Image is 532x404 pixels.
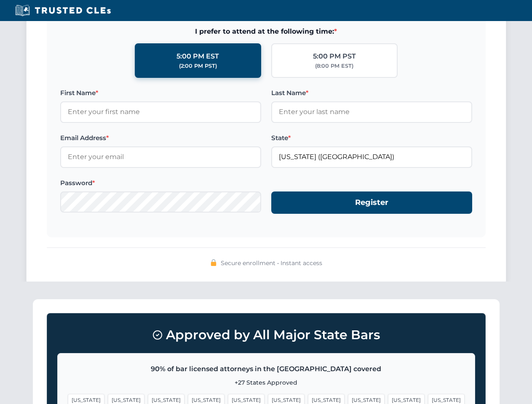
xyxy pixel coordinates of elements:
[221,258,322,268] span: Secure enrollment • Instant access
[179,62,217,70] div: (2:00 PM PST)
[60,26,472,37] span: I prefer to attend at the following time:
[271,133,472,143] label: State
[210,259,217,266] img: 🔒
[60,146,261,167] input: Enter your email
[271,146,472,167] input: Florida (FL)
[60,178,261,188] label: Password
[13,4,113,17] img: Trusted CLEs
[60,133,261,143] label: Email Address
[271,191,472,214] button: Register
[313,51,356,62] div: 5:00 PM PST
[60,101,261,122] input: Enter your first name
[57,324,475,346] h3: Approved by All Major State Bars
[315,62,353,70] div: (8:00 PM EST)
[68,378,465,387] p: +27 States Approved
[271,88,472,98] label: Last Name
[68,364,465,375] p: 90% of bar licensed attorneys in the [GEOGRAPHIC_DATA] covered
[60,88,261,98] label: First Name
[271,101,472,122] input: Enter your last name
[176,51,219,62] div: 5:00 PM EST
